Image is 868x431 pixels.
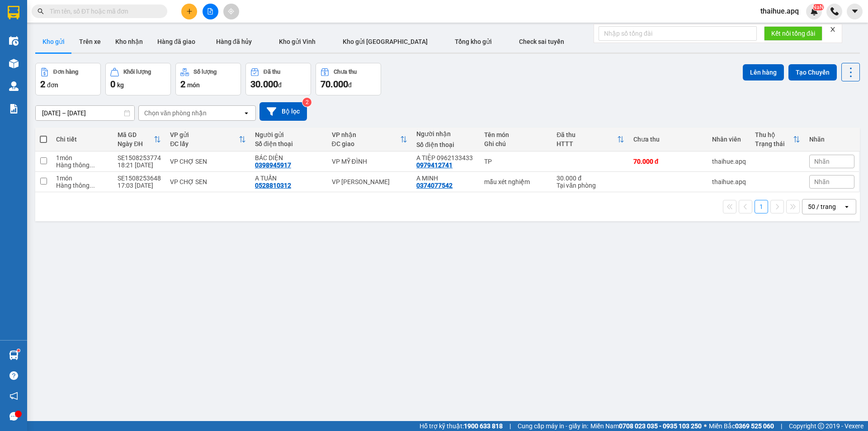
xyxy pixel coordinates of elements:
button: plus [181,4,197,19]
button: Khối lượng0kg [105,63,171,95]
div: 30.000 đ [557,175,624,182]
span: aim [228,8,234,14]
span: ... [90,182,95,189]
span: plus [186,8,193,14]
div: VP MỸ ĐÌNH [332,158,408,165]
span: file-add [207,8,213,14]
div: thaihue.apq [712,178,746,185]
span: đ [278,81,282,89]
div: Chưa thu [633,136,703,143]
span: đ [348,81,352,89]
span: notification [9,392,18,400]
button: Đã thu30.000đ [245,63,311,95]
button: file-add [203,4,218,19]
div: 0398945917 [255,161,291,169]
div: VP gửi [170,131,239,138]
button: caret-down [847,4,863,19]
span: kg [117,81,124,89]
div: 1 món [56,175,108,182]
span: đơn [47,81,58,89]
div: SE1508253648 [118,175,161,182]
svg: open [243,109,250,117]
input: Select a date range. [36,106,134,120]
div: thaihue.apq [712,158,746,165]
span: | [781,421,782,431]
sup: 1 [17,349,20,352]
button: Kho nhận [108,31,150,52]
div: 50 / trang [808,202,836,211]
div: Hàng thông thường [56,182,108,189]
span: Kết nối tổng đài [771,28,815,38]
div: 0374077542 [416,182,453,189]
strong: 0369 525 060 [735,422,774,430]
div: Nhân viên [712,136,746,143]
div: Đã thu [557,131,617,138]
span: Hỗ trợ kỹ thuật: [420,421,503,431]
span: Nhãn [814,158,830,165]
button: aim [223,4,239,19]
span: question-circle [9,371,18,380]
img: warehouse-icon [9,350,19,360]
button: Trên xe [72,31,108,52]
span: món [187,81,200,89]
span: message [9,412,18,421]
div: 17:03 [DATE] [118,182,161,189]
span: Check sai tuyến [519,38,564,45]
span: 30.000 [250,79,278,90]
button: 1 [755,200,768,213]
button: Bộ lọc [259,102,307,121]
div: VP [PERSON_NAME] [332,178,408,185]
div: Người gửi [255,131,323,138]
img: warehouse-icon [9,81,19,91]
div: Tại văn phòng [557,182,624,189]
div: Trạng thái [755,140,793,147]
div: 18:21 [DATE] [118,161,161,169]
span: thaihue.apq [753,5,806,17]
span: copyright [818,423,824,429]
div: Số điện thoại [416,141,475,148]
div: Tên món [484,131,548,138]
span: 0 [110,79,115,90]
div: VP nhận [332,131,401,138]
button: Số lượng2món [175,63,241,95]
div: Đơn hàng [53,69,78,75]
button: Lên hàng [743,64,784,81]
span: Tổng kho gửi [455,38,492,45]
img: phone-icon [830,7,839,15]
span: Kho gửi [GEOGRAPHIC_DATA] [343,38,428,45]
th: Toggle SortBy [165,128,250,152]
div: VP CHỢ SEN [170,178,246,185]
th: Toggle SortBy [327,128,412,152]
div: 0528810312 [255,182,291,189]
div: Số điện thoại [255,140,323,147]
div: A MINH [416,175,475,182]
img: solution-icon [9,104,19,114]
span: search [38,8,44,14]
div: 1 món [56,154,108,161]
span: 2 [180,79,185,90]
span: Cung cấp máy in - giấy in: [518,421,588,431]
button: Chưa thu70.000đ [316,63,381,95]
sup: 2 [302,98,311,107]
div: Nhãn [809,136,854,143]
span: ⚪️ [704,424,707,428]
div: ĐC giao [332,140,401,147]
div: 0979412741 [416,161,453,169]
img: icon-new-feature [810,7,818,15]
div: SE1508253774 [118,154,161,161]
span: 70.000 [321,79,348,90]
div: HTTT [557,140,617,147]
button: Đơn hàng2đơn [35,63,101,95]
span: Hàng đã hủy [216,38,252,45]
div: Ghi chú [484,140,548,147]
div: Mã GD [118,131,154,138]
svg: open [843,203,850,210]
div: mẫu xét nghiệm [484,178,548,185]
div: Người nhận [416,130,475,137]
span: | [509,421,511,431]
div: Ngày ĐH [118,140,154,147]
th: Toggle SortBy [113,128,165,152]
div: Chọn văn phòng nhận [144,109,207,118]
div: Chi tiết [56,136,108,143]
div: Số lượng [193,69,217,75]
